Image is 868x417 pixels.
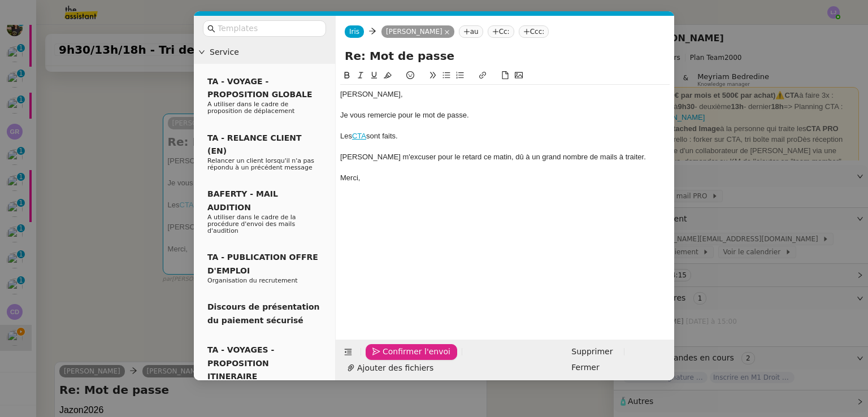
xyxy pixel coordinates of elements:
[207,133,302,155] span: TA - RELANCE CLIENT (EN)
[519,25,549,38] nz-tag: Ccc:
[340,110,670,120] div: Je vous remercie pour le mot de passe.
[571,345,613,358] span: Supprimer
[571,361,599,374] span: Fermer
[459,25,483,38] nz-tag: au
[340,152,670,162] div: [PERSON_NAME] m'excuser pour le retard ce matin, dû à un grand nombre de mails à traiter.
[366,344,457,360] button: Confirmer l'envoi
[207,189,278,211] span: BAFERTY - MAIL AUDITION
[210,46,331,59] span: Service
[207,302,320,324] span: Discours de présentation du paiement sécurisé
[340,89,670,99] div: [PERSON_NAME],
[207,277,298,284] span: Organisation du recrutement
[207,77,312,99] span: TA - VOYAGE - PROPOSITION GLOBALE
[488,25,514,38] nz-tag: Cc:
[349,28,359,36] span: Iris
[340,360,440,376] button: Ajouter des fichiers
[207,214,296,234] span: A utiliser dans le cadre de la procédure d'envoi des mails d'audition
[207,101,294,115] span: A utiliser dans le cadre de proposition de déplacement
[218,22,319,35] input: Templates
[352,132,366,140] a: CTA
[207,253,318,275] span: TA - PUBLICATION OFFRE D'EMPLOI
[345,47,665,64] input: Subject
[565,360,606,376] button: Fermer
[381,25,454,38] nz-tag: [PERSON_NAME]
[194,41,335,63] div: Service
[565,344,619,360] button: Supprimer
[357,362,433,375] span: Ajouter des fichiers
[207,345,274,381] span: TA - VOYAGES - PROPOSITION ITINERAIRE
[340,131,670,141] div: Les sont faits.
[383,345,450,358] span: Confirmer l'envoi
[207,157,314,171] span: Relancer un client lorsqu'il n'a pas répondu à un précédent message
[340,173,670,183] div: Merci,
